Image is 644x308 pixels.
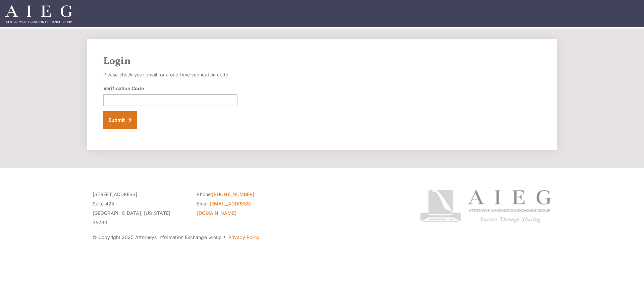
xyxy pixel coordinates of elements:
p: [STREET_ADDRESS] Suite 425 [GEOGRAPHIC_DATA], [US_STATE] 35233 [93,190,186,227]
p: Please check your email for a one-time verification code [103,70,237,79]
li: Email: [197,199,290,218]
button: Submit [103,111,137,129]
a: [EMAIL_ADDRESS][DOMAIN_NAME] [197,201,252,216]
h2: Login [103,55,541,67]
img: Attorneys Information Exchange Group logo [420,190,551,223]
img: Attorneys Information Exchange Group [5,5,72,23]
a: Privacy Policy [228,234,260,240]
a: [PHONE_NUMBER] [212,191,254,197]
li: Phone: [197,190,290,199]
label: Verification Code [103,85,144,92]
p: © Copyright 2025 Attorneys Information Exchange Group [93,233,395,242]
span: · [223,237,226,240]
